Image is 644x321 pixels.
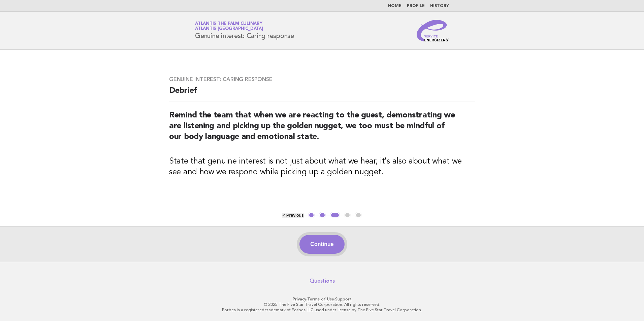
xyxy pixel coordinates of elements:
[407,4,425,8] a: Profile
[195,22,263,31] a: Atlantis The Palm CulinaryAtlantis [GEOGRAPHIC_DATA]
[195,27,263,31] span: Atlantis [GEOGRAPHIC_DATA]
[330,212,340,219] button: 3
[169,76,475,83] h3: Genuine interest: Caring response
[430,4,449,8] a: History
[307,297,334,301] a: Terms of Use
[417,20,449,41] img: Service Energizers
[169,110,475,148] h2: Remind the team that when we are reacting to the guest, demonstrating we are listening and pickin...
[293,297,306,301] a: Privacy
[116,296,528,302] p: · ·
[299,235,344,254] button: Continue
[308,212,315,219] button: 1
[195,22,294,39] h1: Genuine interest: Caring response
[282,213,303,218] button: < Previous
[116,307,528,313] p: Forbes is a registered trademark of Forbes LLC used under license by The Five Star Travel Corpora...
[319,212,326,219] button: 2
[335,297,352,301] a: Support
[116,302,528,307] p: © 2025 The Five Star Travel Corporation. All rights reserved.
[169,85,475,102] h2: Debrief
[388,4,401,8] a: Home
[310,278,335,284] a: Questions
[169,156,475,178] h3: State that genuine interest is not just about what we hear, it's also about what we see and how w...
